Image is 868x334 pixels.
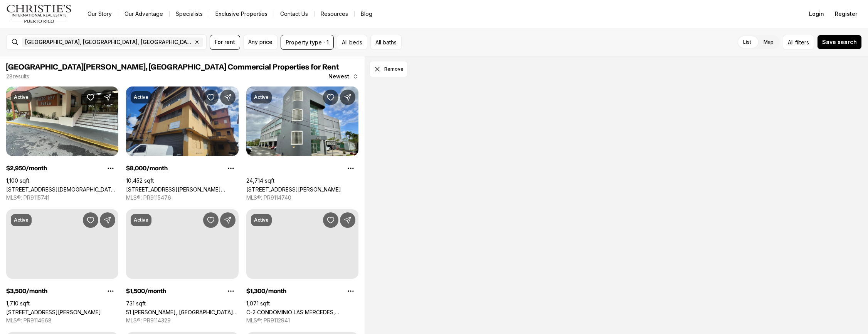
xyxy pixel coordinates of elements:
p: 28 results [6,73,29,80]
button: Property options [223,283,239,299]
a: 34 CARR 20, GUAYNABO PR, 00966 [246,186,341,193]
button: Share Property [340,212,355,228]
button: Property type · 1 [281,35,334,50]
a: Our Advantage [118,8,169,19]
a: 200 JESUS T PINEIRO AVENUE, SAN JUAN PR, 00918 [6,186,118,193]
a: 51 PILAR Y BRAUMBAUGH, RIO PIEDRAS PR, 00921 [126,309,238,315]
span: Login [809,11,824,17]
span: For rent [215,39,235,45]
span: Newest [328,73,349,80]
button: Property options [103,161,118,176]
img: logo [6,5,72,23]
button: Share Property [100,90,115,105]
button: Share Property [340,90,355,105]
a: Resources [315,8,354,19]
p: Active [254,217,269,223]
span: All [788,38,794,46]
button: All beds [337,35,367,50]
a: Specialists [170,8,209,19]
span: Register [835,11,857,17]
span: Any price [248,39,273,45]
button: Contact Us [274,8,314,19]
p: Active [14,217,29,223]
button: Property options [223,161,239,176]
a: 378 SAN CLAUDIO AVE., SAN JUAN PR, 00926 [6,309,101,315]
button: Property options [343,161,358,176]
button: Property options [343,283,358,299]
button: Save Property: 200 JESUS T PINEIRO AVENUE [83,90,98,105]
button: Register [830,6,862,22]
a: 2328 CALLE BLANCA REXACH #1, SAN JUAN PR, 00915 [126,186,238,193]
a: Blog [355,8,378,19]
span: [GEOGRAPHIC_DATA], [GEOGRAPHIC_DATA], [GEOGRAPHIC_DATA] [25,39,192,45]
button: For rent [210,35,240,50]
a: Our Story [81,8,118,19]
button: Share Property [220,212,236,228]
button: Save Property: 2328 CALLE BLANCA REXACH #1 [203,90,219,105]
button: Newest [324,69,363,84]
button: Save Property: C-2 CONDOMINIO LAS MERCEDES [323,212,338,228]
button: Property options [103,283,118,299]
a: Exclusive Properties [209,8,274,19]
p: Active [134,94,148,100]
label: Map [757,35,780,49]
button: Save search [817,35,862,49]
p: Active [14,94,29,100]
button: Dismiss drawing [369,61,408,77]
span: [GEOGRAPHIC_DATA][PERSON_NAME], [GEOGRAPHIC_DATA] Commercial Properties for Rent [6,63,339,71]
a: C-2 CONDOMINIO LAS MERCEDES, SAN JUAN PR, 00926 [246,309,358,315]
button: Allfilters [783,35,814,50]
button: Save Property: 34 CARR 20 [323,90,338,105]
button: Share Property [100,212,115,228]
p: Active [134,217,148,223]
span: filters [795,38,809,46]
button: Save Property: 378 SAN CLAUDIO AVE. [83,212,98,228]
button: Share Property [220,90,236,105]
p: Active [254,94,269,100]
button: Any price [243,35,278,50]
button: Login [804,6,829,22]
button: Save Property: 51 PILAR Y BRAUMBAUGH [203,212,219,228]
button: All baths [370,35,402,50]
span: Save search [822,39,857,45]
label: List [737,35,757,49]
